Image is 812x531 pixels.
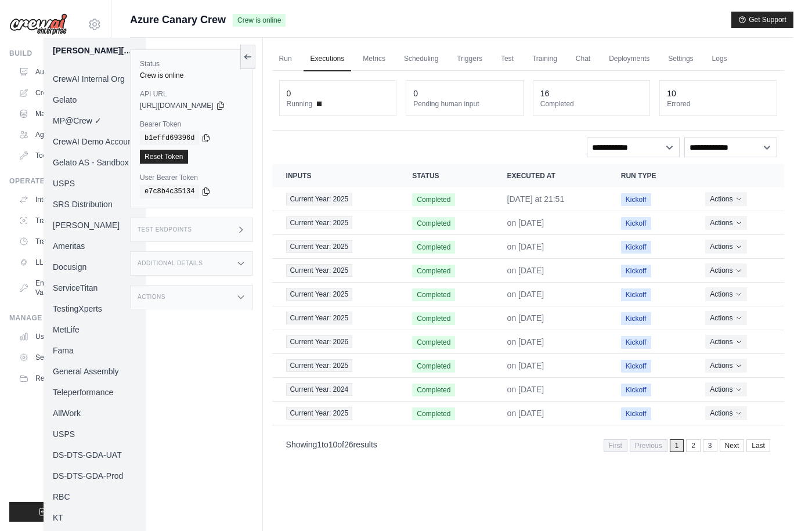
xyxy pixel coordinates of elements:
[705,192,746,206] button: Actions for execution
[44,382,146,403] a: Teleperformance
[35,374,68,383] span: Resources
[705,359,746,373] button: Actions for execution
[286,383,353,396] span: Current Year: 2024
[412,407,455,420] span: Completed
[140,71,243,80] div: Crew is online
[44,110,146,131] a: MP@Crew ✓
[507,194,565,204] time: August 17, 2025 at 21:51 PDT
[286,335,353,348] span: Current Year: 2026
[661,47,700,71] a: Settings
[9,13,67,35] img: Logo
[705,263,746,277] button: Actions for execution
[412,360,455,373] span: Completed
[53,45,136,56] div: [PERSON_NAME][EMAIL_ADDRESS][DOMAIN_NAME]
[286,407,385,420] a: View execution details for Current Year
[140,185,199,198] code: e7c8b4c35134
[286,216,385,229] a: View execution details for Current Year
[569,47,597,71] a: Chat
[286,240,353,253] span: Current Year: 2025
[621,217,651,230] span: Kickoff
[412,288,455,301] span: Completed
[329,440,338,449] span: 10
[272,47,299,71] a: Run
[140,89,243,99] label: API URL
[9,49,102,58] div: Build
[140,59,243,68] label: Status
[731,12,793,28] button: Get Support
[14,146,102,165] a: Tool Registry
[14,211,102,230] a: Traces
[286,359,353,372] span: Current Year: 2025
[44,236,146,257] a: Ameritas
[44,298,146,319] a: TestingXperts
[746,439,770,452] a: Last
[14,327,102,346] a: Usage
[412,217,455,230] span: Completed
[412,336,455,349] span: Completed
[317,440,322,449] span: 1
[140,150,188,164] a: Reset Token
[705,311,746,325] button: Actions for execution
[14,104,102,123] a: Marketplace
[705,382,746,396] button: Actions for execution
[621,407,651,420] span: Kickoff
[138,260,203,267] h3: Additional Details
[9,313,102,323] div: Manage
[507,242,544,251] time: July 11, 2025 at 10:05 PDT
[667,99,770,109] dt: Errored
[14,253,102,272] a: LLM Connections
[507,385,544,394] time: June 29, 2025 at 11:41 PDT
[44,486,146,507] a: RBC
[14,84,102,102] a: Crew Studio
[705,287,746,301] button: Actions for execution
[412,384,455,396] span: Completed
[14,232,102,251] a: Trace Events
[703,439,717,452] a: 3
[44,465,146,486] a: DS-DTS-GDA-Prod
[286,288,353,301] span: Current Year: 2025
[705,335,746,349] button: Actions for execution
[286,335,385,348] a: View execution details for Current Year
[140,131,199,145] code: b1effd69396d
[286,193,353,205] span: Current Year: 2025
[507,337,544,346] time: June 29, 2025 at 11:52 PDT
[287,99,313,109] span: Running
[604,439,627,452] span: First
[397,47,445,71] a: Scheduling
[412,241,455,254] span: Completed
[44,89,146,110] a: Gelato
[44,194,146,215] a: SRS Distribution
[412,193,455,206] span: Completed
[413,99,516,109] dt: Pending human input
[507,266,544,275] time: July 1, 2025 at 08:12 PDT
[412,312,455,325] span: Completed
[705,216,746,230] button: Actions for execution
[286,288,385,301] a: View execution details for Current Year
[304,47,352,71] a: Executions
[44,340,146,361] a: Fama
[286,439,377,450] p: Showing to of results
[356,47,392,71] a: Metrics
[286,264,385,277] a: View execution details for Current Year
[705,240,746,254] button: Actions for execution
[233,14,286,27] span: Crew is online
[754,475,812,531] div: Chat Widget
[705,406,746,420] button: Actions for execution
[287,88,291,99] div: 0
[44,507,146,528] a: KT
[507,313,544,323] time: June 29, 2025 at 12:02 PDT
[621,336,651,349] span: Kickoff
[272,164,399,187] th: Inputs
[44,445,146,465] a: DS-DTS-GDA-UAT
[130,12,226,28] span: Azure Canary Crew
[140,173,243,182] label: User Bearer Token
[9,502,102,522] button: Logout
[720,439,745,452] a: Next
[286,193,385,205] a: View execution details for Current Year
[398,164,493,187] th: Status
[44,403,146,424] a: AllWork
[44,424,146,445] a: USPS
[272,164,784,460] section: Crew executions table
[493,164,607,187] th: Executed at
[44,277,146,298] a: ServiceTitan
